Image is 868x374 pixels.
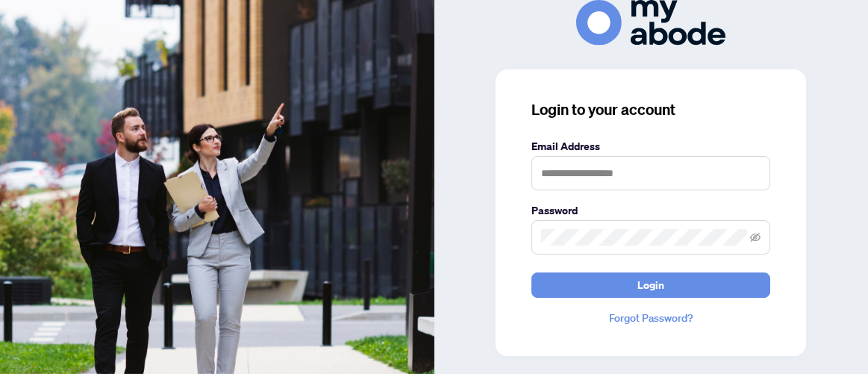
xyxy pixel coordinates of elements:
[531,272,770,298] button: Login
[637,273,664,297] span: Login
[531,138,770,155] label: Email Address
[750,232,761,243] span: eye-invisible
[531,202,770,219] label: Password
[531,310,770,326] a: Forgot Password?
[531,99,770,120] h3: Login to your account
